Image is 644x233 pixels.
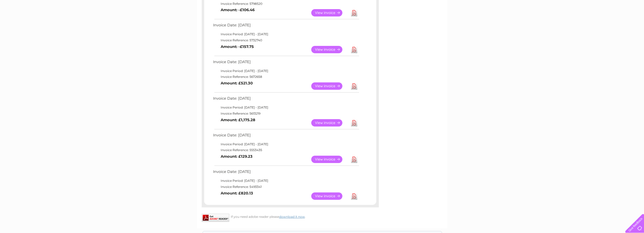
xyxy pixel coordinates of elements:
[351,119,357,127] a: Download
[311,119,348,127] a: View
[212,141,360,147] td: Invoice Period: [DATE] - [DATE]
[311,82,348,90] a: View
[311,9,348,16] a: View
[212,1,360,7] td: Invoice Reference: 5798520
[203,3,442,25] div: Clear Business is a trading name of Verastar Limited (registered in [GEOGRAPHIC_DATA] No. 3667643...
[202,214,379,219] div: If you need adobe reader please .
[221,81,253,85] b: Amount: £521.30
[600,22,607,25] a: Blog
[311,192,348,200] a: View
[221,44,254,49] b: Amount: -£157.75
[351,156,357,163] a: Download
[351,46,357,53] a: Download
[212,59,360,68] td: Invoice Date: [DATE]
[351,9,357,16] a: Download
[311,46,348,53] a: View
[212,22,360,31] td: Invoice Date: [DATE]
[311,156,348,163] a: View
[568,22,579,25] a: Energy
[212,132,360,141] td: Invoice Date: [DATE]
[212,37,360,43] td: Invoice Reference: 5732740
[212,104,360,111] td: Invoice Period: [DATE] - [DATE]
[212,74,360,80] td: Invoice Reference: 5672658
[351,82,357,90] a: Download
[221,118,255,122] b: Amount: £1,175.28
[279,215,305,219] a: download it now
[212,111,360,117] td: Invoice Reference: 5613219
[582,22,597,25] a: Telecoms
[351,192,357,200] a: Download
[549,3,584,9] a: 0333 014 3131
[23,13,48,29] img: logo.png
[212,168,360,178] td: Invoice Date: [DATE]
[555,22,565,25] a: Water
[212,95,360,104] td: Invoice Date: [DATE]
[212,31,360,37] td: Invoice Period: [DATE] - [DATE]
[221,8,255,12] b: Amount: -£106.46
[212,178,360,184] td: Invoice Period: [DATE] - [DATE]
[610,22,623,25] a: Contact
[221,154,253,159] b: Amount: £129.23
[627,22,639,25] a: Log out
[212,184,360,190] td: Invoice Reference: 5493341
[221,191,253,195] b: Amount: £820.13
[212,147,360,153] td: Invoice Reference: 5553435
[212,68,360,74] td: Invoice Period: [DATE] - [DATE]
